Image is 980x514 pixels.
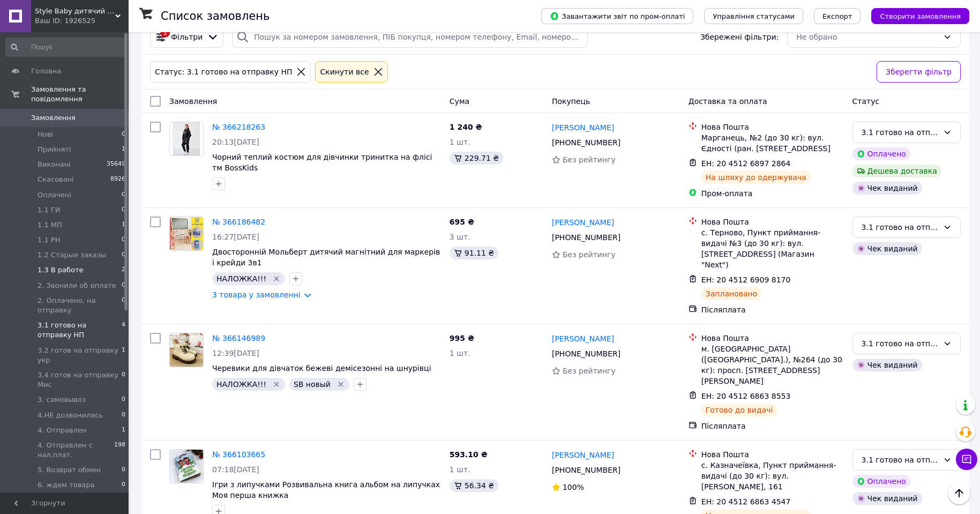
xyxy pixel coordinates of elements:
span: 100% [563,483,584,491]
a: Черевики для дівчаток бежеві демісезонні на шнурівці [212,364,431,373]
span: Головна [31,66,61,76]
span: 0 [122,281,125,290]
a: Фото товару [169,449,204,483]
div: Дешева доставка [852,165,941,177]
span: 4 [122,321,125,340]
div: Готово до видачі [701,404,777,416]
img: Фото товару [170,450,203,483]
button: Завантажити звіт по пром-оплаті [541,8,693,24]
svg: Видалити мітку [272,380,281,389]
span: 4.НЕ дозвонилась [38,411,103,420]
a: Ігри з липучками Розвивальна книга альбом на липучках Моя перша книжка [212,480,440,500]
span: Оплачені [38,190,71,200]
div: Чек виданий [852,359,922,371]
button: Управління статусами [704,8,803,24]
span: Без рейтингу [563,250,616,259]
span: 12:39[DATE] [212,349,259,357]
span: 2. Звонили об оплате [38,281,116,290]
div: Нова Пошта [701,333,844,344]
span: 2. Оплачено, на отправку [38,296,122,315]
input: Пошук [5,38,126,57]
span: Замовлення та повідомлення [31,85,129,104]
span: ЕН: 20 4512 6863 8553 [701,392,791,400]
span: 1.2 Старые заказы [38,250,106,260]
span: 3.1 готово на отправку НП [38,321,122,340]
span: 35649 [107,160,125,169]
div: Нова Пошта [701,122,844,132]
span: 3.2 готов на отправку укр [38,346,122,365]
span: 995 ₴ [450,334,474,342]
div: 91.11 ₴ [450,247,498,259]
a: Фото товару [169,122,204,156]
span: 3 шт. [450,233,470,241]
img: Фото товару [173,122,200,155]
span: 0 [122,205,125,215]
span: 0 [122,190,125,200]
span: Замовлення [31,113,76,123]
div: 3.1 готово на отправку НП [862,221,939,233]
span: Завантажити звіт по пром-оплаті [550,11,685,21]
span: Без рейтингу [563,367,616,375]
span: Зберегти фільтр [886,66,952,78]
svg: Видалити мітку [336,380,345,389]
span: НАЛОЖКА!!! [216,380,266,389]
div: Заплановано [701,287,762,300]
span: Покупець [552,97,590,106]
div: 3.1 готово на отправку НП [862,454,939,466]
div: Післяплата [701,421,844,431]
span: 1 [122,426,125,435]
span: Прийняті [38,145,71,154]
span: 4. Отправлен [38,426,87,435]
span: Статус [852,97,880,106]
span: 1 [122,145,125,154]
span: 0 [122,235,125,245]
input: Пошук за номером замовлення, ПІБ покупця, номером телефону, Email, номером накладної [232,26,588,48]
span: 0 [122,370,125,390]
span: 5. Возврат обмен [38,465,101,475]
span: SB новый [294,380,331,389]
div: Пром-оплата [701,188,844,199]
a: Фото товару [169,217,204,251]
div: 3.1 готово на отправку НП [862,126,939,138]
span: 1.3 В работе [38,265,84,275]
a: [PERSON_NAME] [552,333,614,344]
span: ЕН: 20 4512 6863 4547 [701,497,791,506]
span: Фільтри [171,32,203,42]
a: № 366218263 [212,123,265,131]
a: Двосторонній Мольберт дитячий магнітний для маркерів і крейди 3в1 [212,248,440,267]
span: Виконані [38,160,71,169]
span: 16:27[DATE] [212,233,259,241]
span: 4. Отправлен с нал.плат. [38,441,114,460]
span: [PHONE_NUMBER] [552,466,620,474]
span: 0 [122,250,125,260]
button: Створити замовлення [871,8,969,24]
span: Скасовані [38,175,74,184]
div: Оплачено [852,147,910,160]
span: [PHONE_NUMBER] [552,349,620,358]
span: 20:13[DATE] [212,138,259,146]
span: Без рейтингу [563,155,616,164]
div: с. Казначеївка, Пункт приймання-видачі (до 30 кг): вул. [PERSON_NAME], 161 [701,460,844,492]
div: Ваш ID: 1926525 [35,16,129,26]
span: 0 [122,465,125,475]
div: Не обрано [796,31,939,43]
span: 0 [122,395,125,405]
span: ЕН: 20 4512 6897 2864 [701,159,791,168]
span: 695 ₴ [450,218,474,226]
span: ЕН: 20 4512 6909 8170 [701,275,791,284]
span: 6. ждем товара [38,480,95,490]
div: с. Терново, Пункт приймання-видачі №3 (до 30 кг): вул. [STREET_ADDRESS] (Магазин "Next") [701,227,844,270]
span: 1 240 ₴ [450,123,482,131]
div: На шляху до одержувача [701,171,811,184]
a: [PERSON_NAME] [552,122,614,133]
div: Чек виданий [852,182,922,195]
span: 8926 [110,175,125,184]
span: Нові [38,130,53,139]
a: № 366103665 [212,450,265,459]
a: 3 товара у замовленні [212,290,301,299]
span: Створити замовлення [880,12,961,20]
button: Зберегти фільтр [877,61,961,83]
div: 56.34 ₴ [450,479,498,492]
